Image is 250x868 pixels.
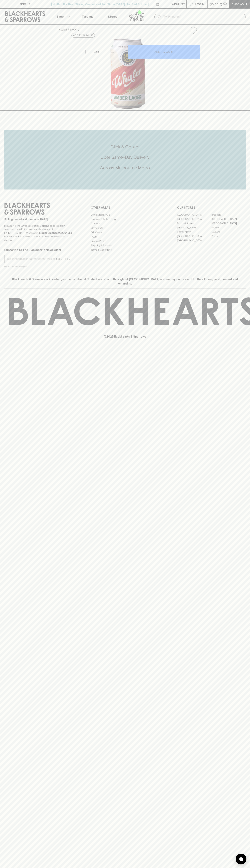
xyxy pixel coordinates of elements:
[172,2,185,6] p: Wishlist
[7,277,243,286] p: Blackhearts & Sparrows acknowledges the traditional Custodians of land throughout [GEOGRAPHIC_DAT...
[177,221,211,225] a: Brunswick West
[91,213,159,217] a: Bottle Drop FAQ's
[177,205,246,210] p: OUR STORES
[177,213,211,217] a: [GEOGRAPHIC_DATA]
[188,26,198,35] button: Add to wishlist
[91,248,159,252] a: Terms & Conditions
[177,225,211,230] a: [PERSON_NAME]
[70,28,77,31] a: SHOP
[91,243,159,248] a: Shipping Information
[59,28,67,31] a: HOME
[177,238,211,243] a: [GEOGRAPHIC_DATA]
[82,14,93,19] p: Tastings
[224,3,226,5] p: 0
[56,14,64,19] p: Shop
[19,2,31,6] p: FIND US
[4,130,246,189] div: Call to action block
[39,231,72,234] strong: Liquor License #32064953
[56,257,71,261] p: SUBSCRIBE
[91,221,159,226] a: Careers
[211,225,246,230] a: Fitzroy
[91,226,159,230] a: Contact Us
[231,2,247,6] p: Checkout
[239,857,243,861] img: bubble-icon
[211,217,246,221] a: [GEOGRAPHIC_DATA]
[211,230,246,234] a: Geelong
[71,33,95,38] button: Add to wishlist
[93,50,99,54] p: Can
[91,217,159,221] a: Business & Bulk Gifting
[100,9,125,24] a: Stores
[177,234,211,238] a: [GEOGRAPHIC_DATA]
[108,14,117,19] p: Stores
[91,205,159,210] p: OTHER AREAS
[55,255,73,263] button: SUBSCRIBE
[211,213,246,217] a: Braddon
[177,230,211,234] a: Fitzroy North
[4,265,73,268] p: We will never spam you
[75,9,100,24] a: Tastings
[4,154,246,160] h5: Uber Same-Day Delivery
[50,9,75,24] button: Shop
[177,217,211,221] a: [GEOGRAPHIC_DATA]
[211,234,246,238] a: Prahran
[92,48,128,55] div: Can
[91,239,159,243] a: Privacy Policy
[4,224,73,242] p: It is against the law to sell or supply alcohol to, or to obtain alcohol on behalf of a person un...
[91,235,159,239] a: FAQ's
[56,37,200,110] img: 77315.png
[211,221,246,225] a: [GEOGRAPHIC_DATA]
[4,218,73,221] p: Sibling owned and run since [DATE]
[154,50,174,54] p: ADD TO CART
[210,2,218,6] p: $0.00
[195,2,204,6] p: Login
[163,14,243,20] input: Try "Pinot noir"
[91,230,159,235] a: Gift Cards
[7,256,55,262] input: e.g. jane@blackheartsandsparrows.com.au
[128,45,200,59] button: ADD TO CART
[4,248,73,252] p: Subscribe to The Blackhearts Newsletter
[4,144,246,150] h5: Click & Collect
[4,165,246,171] h5: Across Melbourne Metro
